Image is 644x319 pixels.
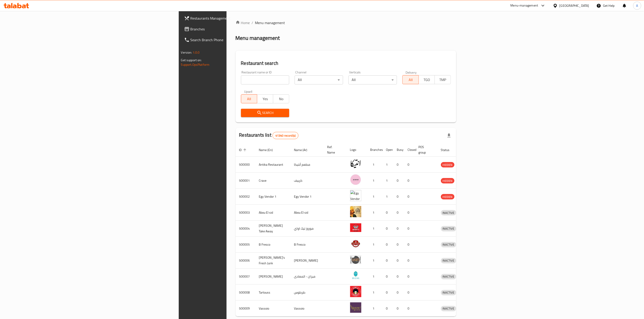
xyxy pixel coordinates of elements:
span: Get support on: [181,57,202,63]
td: 1 [367,237,383,253]
img: Crave [350,174,361,185]
span: All [404,77,417,83]
span: POS group [419,144,432,155]
span: 41340 record(s) [273,133,298,138]
td: 0 [404,173,415,189]
img: Abou El sid [350,206,361,217]
td: 0 [404,253,415,269]
div: INACTIVE [441,258,456,263]
span: INACTIVE [441,226,456,231]
a: Support.OpsPlatform [181,62,210,68]
span: 1.0.0 [193,50,200,55]
div: HIDDEN [441,194,454,199]
td: 1 [367,157,383,173]
td: [PERSON_NAME] [291,253,324,269]
th: Branches [367,143,383,157]
nav: breadcrumb [236,20,456,25]
button: Search [241,109,289,117]
span: INACTIVE [441,290,456,295]
span: HIDDEN [441,194,454,199]
div: All [348,75,397,84]
span: INACTIVE [441,306,456,311]
img: B Fresco [350,238,361,249]
td: 1 [367,253,383,269]
td: 0 [404,269,415,285]
td: 1 [367,205,383,221]
td: 1 [367,269,383,285]
td: 0 [404,221,415,237]
span: All [243,96,255,102]
td: 0 [383,301,393,317]
a: Search Branch Phone [181,34,286,45]
div: INACTIVE [441,210,456,215]
th: Logo [346,143,367,157]
td: 0 [393,237,404,253]
button: Yes [257,94,273,103]
img: Vassoio [350,302,361,313]
td: 0 [393,301,404,317]
td: 1 [383,173,393,189]
td: 0 [404,189,415,205]
a: Restaurants Management [181,13,286,24]
button: All [402,75,419,84]
h2: Restaurant search [241,60,451,67]
span: INACTIVE [441,210,456,215]
td: 0 [393,189,404,205]
span: Version: [181,50,192,55]
div: Total records count [273,132,298,139]
img: Moro's Take Away [350,222,361,233]
table: enhanced table [236,143,477,317]
td: 0 [404,301,415,317]
a: Branches [181,24,286,34]
span: HIDDEN [441,162,454,167]
td: موروز تيك اواي [291,221,324,237]
td: 0 [393,157,404,173]
th: Open [383,143,393,157]
td: ميزان - المعادى [291,269,324,285]
td: Vassoio [291,301,324,317]
span: INACTIVE [441,242,456,247]
td: 1 [367,301,383,317]
img: Mizan - Maadi [350,270,361,281]
label: Upsell [244,90,252,93]
td: 0 [383,205,393,221]
span: Restaurants Management [190,16,283,21]
span: INACTIVE [441,274,456,279]
span: ID [239,147,248,153]
span: TMP [437,77,449,83]
div: [GEOGRAPHIC_DATA] [559,3,589,8]
th: Closed [404,143,415,157]
td: 0 [383,221,393,237]
td: طرطوس [291,285,324,301]
td: B Fresco [291,237,324,253]
span: Ref. Name [327,144,341,155]
span: Branches [190,26,283,32]
td: 0 [393,269,404,285]
td: 1 [383,157,393,173]
div: All [295,75,343,84]
span: HIDDEN [441,178,454,183]
span: Search Branch Phone [190,37,283,43]
h2: Restaurants list [239,132,299,139]
td: 1 [383,189,393,205]
td: 0 [404,157,415,173]
span: Status [441,147,456,153]
span: Name (En) [259,147,279,153]
span: A [636,3,638,8]
td: 1 [367,173,383,189]
img: Antika Restaurant [350,158,361,169]
button: All [241,94,257,103]
button: No [273,94,289,103]
span: Search [245,110,286,116]
td: مطعم أنتيكا [291,157,324,173]
div: Menu-management [511,3,538,8]
div: Export file [444,130,454,141]
span: Yes [259,96,271,102]
td: 0 [404,237,415,253]
td: 0 [383,253,393,269]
